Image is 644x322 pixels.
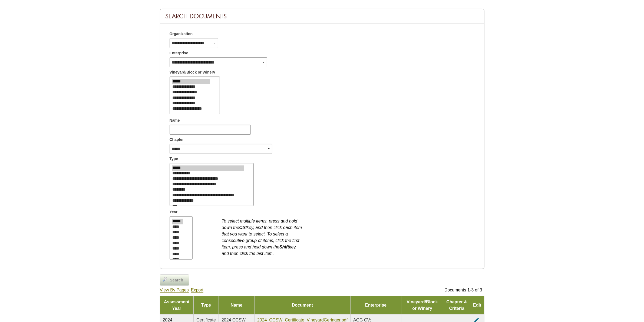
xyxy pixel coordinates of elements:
[170,209,178,215] span: Year
[160,9,484,24] div: Search Documents
[401,296,443,314] td: Vineyard/Block or Winery
[170,50,188,56] span: Enterprise
[170,156,178,162] span: Type
[167,277,186,283] span: Search
[254,296,350,314] td: Document
[160,288,189,293] a: View By Pages
[219,296,255,314] td: Name
[193,296,219,314] td: Type
[160,296,193,314] td: Assessment Year
[170,137,184,142] span: Chapter
[279,245,289,249] b: Shift
[444,288,482,292] span: Documents 1-3 of 3
[170,69,215,75] span: Vineyard/Block or Winery
[170,31,193,37] span: Organization
[191,288,203,293] a: Export
[163,277,167,281] img: magnifier.png
[470,296,484,314] td: Edit
[443,296,470,314] td: Chapter & Criteria
[160,274,189,286] a: Search
[170,118,180,123] span: Name
[239,225,247,230] b: Ctrl
[222,215,303,257] div: To select multiple items, press and hold down the key, and then click each item that you want to ...
[351,296,401,314] td: Enterprise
